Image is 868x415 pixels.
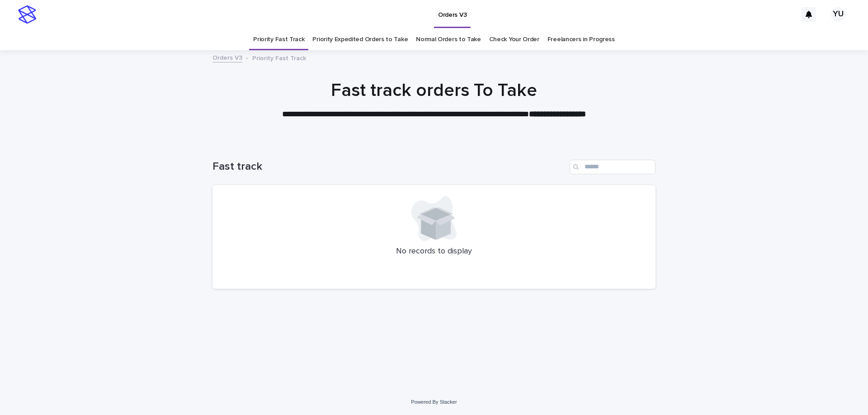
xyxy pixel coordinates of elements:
h1: Fast track orders To Take [212,80,656,101]
a: Priority Fast Track [253,29,304,50]
a: Normal Orders to Take [416,29,481,50]
p: Priority Fast Track [252,52,306,62]
img: stacker-logo-s-only.png [18,5,36,24]
a: Freelancers in Progress [547,29,615,50]
a: Check Your Order [489,29,539,50]
div: YU [831,7,845,22]
a: Priority Expedited Orders to Take [312,29,408,50]
a: Orders V3 [212,52,242,62]
a: Powered By Stacker [411,399,457,405]
h1: Fast track [212,160,566,173]
input: Search [570,160,656,174]
p: No records to display [223,247,645,257]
